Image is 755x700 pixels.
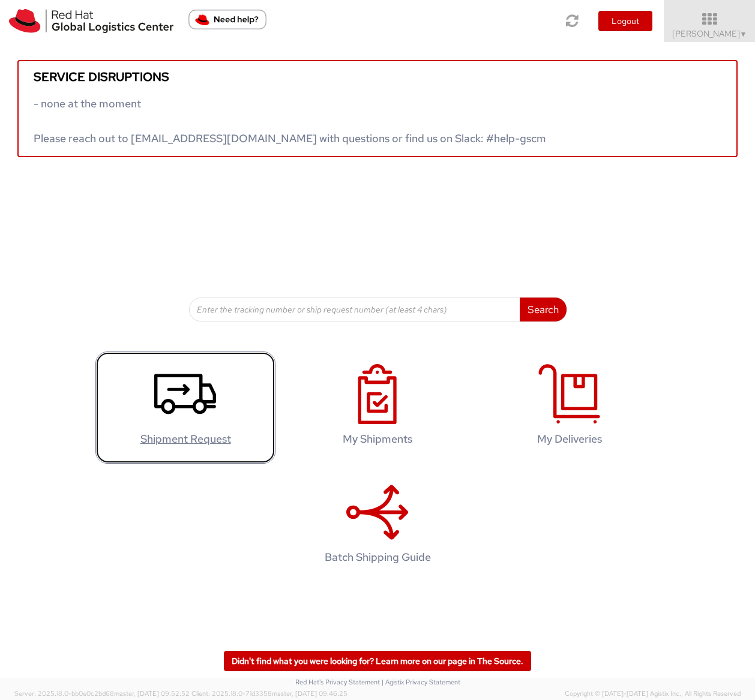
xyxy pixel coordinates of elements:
[382,678,460,686] a: | Agistix Privacy Statement
[295,678,380,686] a: Red Hat's Privacy Statement
[672,28,747,39] span: [PERSON_NAME]
[34,97,546,145] span: - none at the moment Please reach out to [EMAIL_ADDRESS][DOMAIN_NAME] with questions or find us o...
[492,433,647,445] h4: My Deliveries
[191,689,347,698] span: Client: 2025.18.0-71d3358
[272,689,347,698] span: master, [DATE] 09:46:25
[480,351,660,464] a: My Deliveries
[300,551,455,563] h4: Batch Shipping Guide
[224,651,531,671] a: Didn't find what you were looking for? Learn more on our page in The Source.
[114,689,190,698] span: master, [DATE] 09:52:52
[95,351,275,464] a: Shipment Request
[740,29,747,39] span: ▼
[287,470,468,582] a: Batch Shipping Guide
[300,433,455,445] h4: My Shipments
[108,433,263,445] h4: Shipment Request
[565,689,741,699] span: Copyright © [DATE]-[DATE] Agistix Inc., All Rights Reserved
[9,9,173,33] img: rh-logistics-00dfa346123c4ec078e1.svg
[34,70,721,83] h5: Service disruptions
[188,10,266,29] button: Need help?
[17,60,738,157] a: Service disruptions - none at the moment Please reach out to [EMAIL_ADDRESS][DOMAIN_NAME] with qu...
[520,298,567,322] button: Search
[14,689,190,698] span: Server: 2025.18.0-bb0e0c2bd68
[189,298,520,322] input: Enter the tracking number or ship request number (at least 4 chars)
[287,351,468,464] a: My Shipments
[598,11,652,31] button: Logout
